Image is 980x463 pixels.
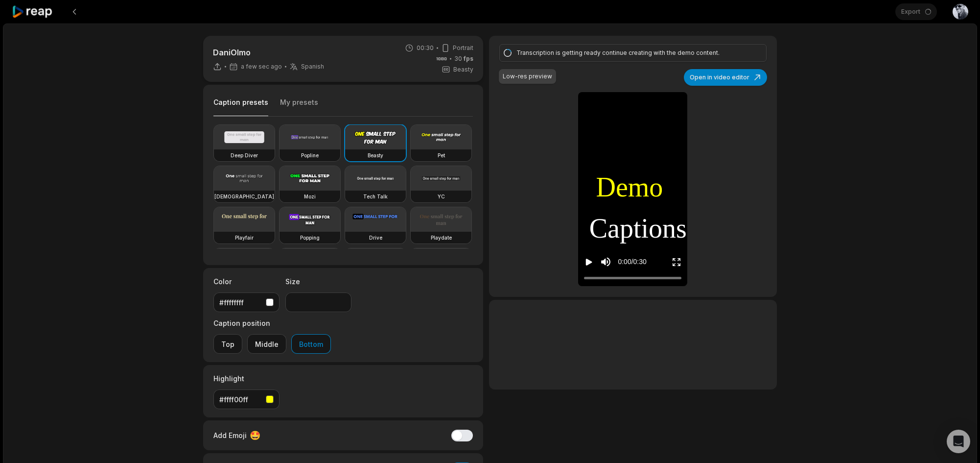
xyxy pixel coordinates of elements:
h3: Popline [301,151,319,159]
button: Middle [247,334,286,354]
h3: Deep Diver [231,151,258,159]
div: Transcription is getting ready continue creating with the demo content. [516,49,747,57]
button: Enter Fullscreen [672,253,681,271]
button: Mute sound [600,256,612,268]
h3: YC [438,193,445,200]
h3: Playfair [235,234,254,242]
span: fps [464,55,473,62]
button: #ffff00ff [213,390,280,409]
h3: [DEMOGRAPHIC_DATA] [214,193,274,200]
button: Play video [584,253,594,271]
button: My presets [280,97,318,116]
label: Color [213,276,280,287]
span: Demo [596,167,663,208]
label: Size [285,276,351,287]
p: DaniOlmo [213,47,324,58]
h3: Drive [369,234,382,242]
h3: Tech Talk [363,193,388,200]
button: Bottom [291,334,331,354]
button: Open in video editor [684,69,767,86]
div: #ffffffff [219,297,262,308]
h3: Popping [300,234,320,242]
div: Low-res preview [503,72,552,81]
span: Portrait [453,44,473,52]
button: #ffffffff [213,292,280,312]
span: 30 [454,54,473,63]
h3: Pet [438,151,445,159]
label: Caption position [213,318,331,328]
button: Top [213,334,242,354]
span: Add Emoji [213,430,247,440]
div: #ffff00ff [219,394,262,405]
span: 🤩 [250,429,260,442]
span: Captions: [589,208,695,249]
div: 0:00 / 0:30 [618,257,646,267]
span: 00:30 [417,44,434,52]
span: a few sec ago [241,63,282,71]
span: Beasty [453,65,473,74]
h3: Mozi [304,193,316,200]
span: Spanish [301,63,324,71]
h3: Beasty [368,151,383,159]
div: Open Intercom Messenger [947,430,970,453]
button: Caption presets [213,97,268,117]
h3: Playdate [431,234,452,242]
label: Highlight [213,373,280,384]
